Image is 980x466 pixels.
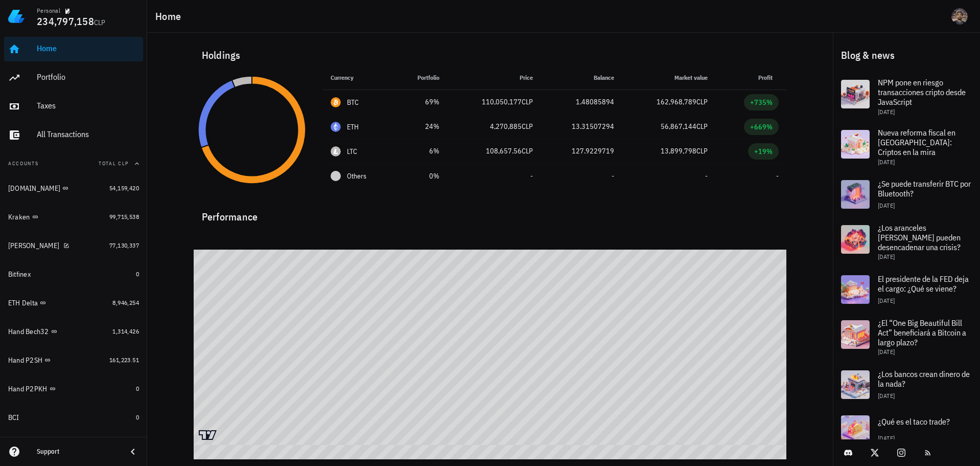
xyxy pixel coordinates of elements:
[522,122,533,131] span: CLP
[8,356,42,365] div: Hand P2SH
[8,213,30,221] div: Kraken
[622,65,716,90] th: Market value
[109,184,139,192] span: 54,159,420
[155,8,185,25] h1: Home
[136,385,139,392] span: 0
[486,146,522,156] span: 108,657.56
[833,267,980,312] a: El presidente de la FED deja el cargo: ¿Qué se viene? [DATE]
[490,122,522,131] span: 4,270,885
[696,97,708,106] span: CLP
[194,201,787,225] div: Performance
[194,39,787,72] div: Holdings
[750,97,773,107] div: +735%
[833,217,980,267] a: ¿Los aranceles [PERSON_NAME] pueden desencadenar una crisis? [DATE]
[347,122,359,132] div: ETH
[657,97,696,106] span: 162,968,789
[696,122,708,131] span: CLP
[4,37,143,61] a: Home
[403,97,439,107] div: 69%
[94,18,106,27] span: CLP
[705,171,708,181] span: -
[549,146,614,157] div: 127.9229719
[522,97,533,106] span: CLP
[4,376,143,401] a: Hand P2PKH 0
[8,385,48,393] div: Hand P2PKH
[403,146,439,157] div: 6%
[522,146,533,156] span: CLP
[878,274,969,294] span: El presidente de la FED deja el cargo: ¿Qué se viene?
[403,121,439,132] div: 24%
[4,151,143,176] button: AccountsTotal CLP
[403,171,439,182] div: 0%
[8,8,25,25] img: LedgiFi
[394,65,448,90] th: Portfolio
[4,233,143,258] a: [PERSON_NAME] 77,130,337
[347,171,366,182] span: Others
[4,348,143,372] a: Hand P2SH 161,223.51
[833,39,980,72] div: Blog & news
[4,123,143,147] a: All Transactions
[878,434,895,442] span: [DATE]
[833,362,980,407] a: ¿Los bancos crean dinero de la nada? [DATE]
[8,270,31,279] div: Bitfinex
[347,97,359,107] div: BTC
[109,241,139,249] span: 77,130,337
[4,176,143,201] a: [DOMAIN_NAME] 54,159,420
[347,146,358,157] div: LTC
[322,65,394,90] th: Currency
[878,416,950,427] span: ¿Qué es el taco trade?
[37,72,139,82] div: Portfolio
[4,319,143,344] a: Hand Bech32 1,314,426
[4,262,143,286] a: Bitfinex 0
[878,202,895,209] span: [DATE]
[878,253,895,260] span: [DATE]
[549,121,614,132] div: 13.31507294
[4,94,143,119] a: Taxes
[833,312,980,362] a: ¿El “One Big Beautiful Bill Act” beneficiará a Bitcoin a largo plazo? [DATE]
[8,327,49,336] div: Hand Bech32
[4,405,143,430] a: BCI 0
[754,146,773,157] div: +19%
[112,299,139,306] span: 8,946,254
[776,171,779,181] span: -
[99,160,129,167] span: Total CLP
[541,65,622,90] th: Balance
[878,297,895,304] span: [DATE]
[37,448,119,456] div: Support
[549,97,614,107] div: 1.48085894
[878,318,966,347] span: ¿El “One Big Beautiful Bill Act” beneficiará a Bitcoin a largo plazo?
[878,158,895,166] span: [DATE]
[696,146,708,156] span: CLP
[331,146,341,157] div: LTC-icon
[4,65,143,90] a: Portfolio
[109,213,139,220] span: 99,715,538
[37,14,94,28] span: 234,797,158
[878,348,895,356] span: [DATE]
[8,413,19,422] div: BCI
[8,184,60,193] div: [DOMAIN_NAME]
[37,43,139,53] div: Home
[448,65,541,90] th: Price
[661,122,696,131] span: 56,867,144
[112,327,139,335] span: 1,314,426
[833,72,980,122] a: NPM pone en riesgo transacciones cripto desde JavaScript [DATE]
[109,356,139,364] span: 161,223.51
[8,299,38,307] div: ETH Delta
[750,122,773,132] div: +669%
[530,171,533,181] span: -
[833,407,980,452] a: ¿Qué es el taco trade? [DATE]
[8,241,59,250] div: [PERSON_NAME]
[833,122,980,172] a: Nueva reforma fiscal en [GEOGRAPHIC_DATA]: Criptos en la mira [DATE]
[4,291,143,315] a: ETH Delta 8,946,254
[136,270,139,278] span: 0
[37,101,139,110] div: Taxes
[878,108,895,116] span: [DATE]
[878,77,966,107] span: NPM pone en riesgo transacciones cripto desde JavaScript
[833,172,980,217] a: ¿Se puede transferir BTC por Bluetooth? [DATE]
[37,7,60,15] div: Personal
[136,413,139,421] span: 0
[482,97,522,106] span: 110,050,177
[878,223,961,252] span: ¿Los aranceles [PERSON_NAME] pueden desencadenar una crisis?
[878,369,970,389] span: ¿Los bancos crean dinero de la nada?
[878,127,955,157] span: Nueva reforma fiscal en [GEOGRAPHIC_DATA]: Criptos en la mira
